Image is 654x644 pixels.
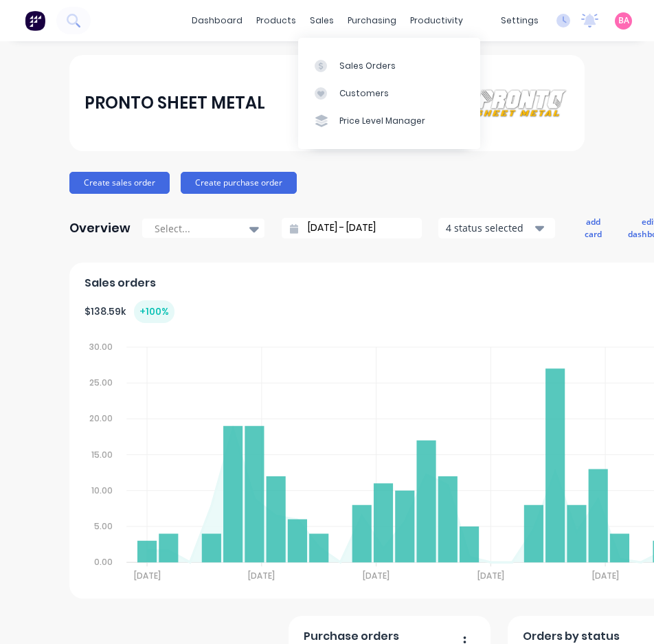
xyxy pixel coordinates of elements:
button: Create sales order [69,172,170,194]
span: BA [618,14,629,27]
img: Factory [25,10,45,31]
tspan: 25.00 [89,377,113,388]
div: PRONTO SHEET METAL [84,89,265,117]
div: 4 status selected [446,221,532,235]
button: 4 status selected [438,218,555,238]
tspan: [DATE] [591,570,618,581]
tspan: [DATE] [133,570,160,581]
a: Sales Orders [298,52,480,79]
a: dashboard [185,10,249,31]
span: Sales orders [84,275,156,291]
button: Create purchase order [181,172,297,194]
tspan: 20.00 [89,413,113,425]
div: settings [494,10,545,31]
a: Price Level Manager [298,107,480,135]
div: Customers [339,87,389,100]
div: purchasing [341,10,403,31]
tspan: 5.00 [94,520,113,532]
div: Price Level Manager [339,115,425,127]
tspan: 30.00 [89,341,113,353]
div: Sales Orders [339,60,396,72]
a: Customers [298,80,480,107]
tspan: 15.00 [91,449,113,460]
div: Overview [69,214,131,242]
tspan: [DATE] [363,570,390,581]
div: products [249,10,303,31]
tspan: [DATE] [477,570,504,581]
button: add card [576,213,611,243]
div: productivity [403,10,470,31]
tspan: 0.00 [94,556,113,568]
div: $ 138.59k [84,300,174,323]
tspan: [DATE] [248,570,275,581]
div: + 100 % [134,300,174,323]
div: sales [303,10,341,31]
img: PRONTO SHEET METAL [473,88,570,118]
tspan: 10.00 [91,485,113,496]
